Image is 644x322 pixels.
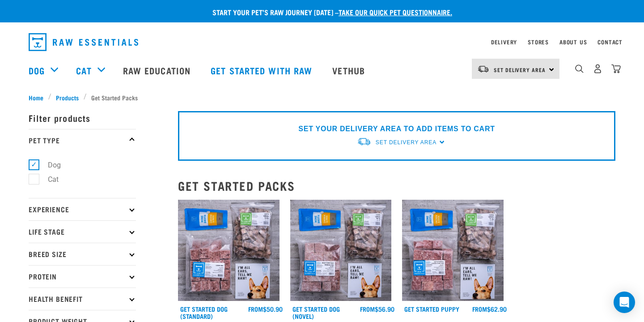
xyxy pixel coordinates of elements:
p: Protein [29,265,136,288]
a: Vethub [323,52,376,88]
div: $62.90 [472,305,507,313]
p: Experience [29,198,136,220]
a: Get started with Raw [202,52,323,88]
div: $56.90 [360,305,394,313]
a: About Us [559,40,587,43]
div: Open Intercom Messenger [614,292,635,313]
img: NPS Puppy Update [402,200,504,301]
img: home-icon-1@2x.png [575,64,584,73]
span: Set Delivery Area [376,139,436,146]
label: Dog [34,159,64,171]
span: FROM [472,307,487,310]
a: Dog [29,64,45,77]
img: van-moving.png [357,137,371,146]
nav: breadcrumbs [29,93,615,102]
img: van-moving.png [477,65,489,73]
a: Raw Education [114,52,202,88]
a: Products [51,93,84,102]
p: Life Stage [29,220,136,243]
a: Get Started Dog (Novel) [292,307,340,318]
nav: dropdown navigation [21,30,623,55]
img: Raw Essentials Logo [29,33,138,51]
span: FROM [248,307,263,310]
div: $50.90 [248,305,283,313]
img: NSP Dog Standard Update [178,200,280,301]
p: Breed Size [29,243,136,265]
label: Cat [34,174,62,185]
h2: Get Started Packs [178,179,615,193]
a: Get Started Dog (Standard) [180,307,228,318]
a: Stores [528,40,549,43]
a: Get Started Puppy [404,307,459,310]
img: home-icon@2x.png [611,64,621,73]
span: FROM [360,307,375,310]
p: Filter products [29,107,136,129]
img: NSP Dog Novel Update [290,200,392,301]
a: Delivery [491,40,517,43]
p: SET YOUR DELIVERY AREA TO ADD ITEMS TO CART [298,124,495,134]
span: Home [29,93,43,102]
a: Home [29,93,48,102]
p: Pet Type [29,129,136,151]
span: Products [56,93,79,102]
p: Health Benefit [29,288,136,310]
a: take our quick pet questionnaire. [339,10,452,14]
a: Cat [76,64,91,77]
a: Contact [597,40,623,43]
span: Set Delivery Area [494,68,546,71]
img: user.png [593,64,602,73]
